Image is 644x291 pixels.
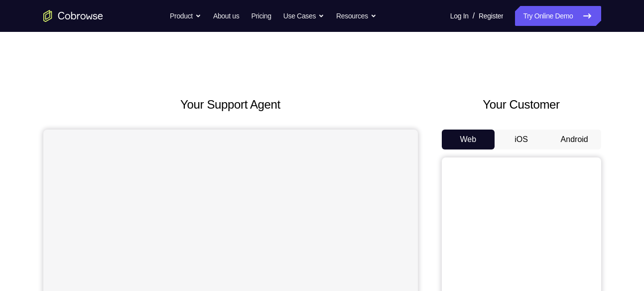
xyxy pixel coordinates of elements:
[442,130,495,149] button: Web
[43,96,418,114] h2: Your Support Agent
[442,96,601,114] h2: Your Customer
[479,6,503,26] a: Register
[336,6,377,26] button: Resources
[43,10,103,22] a: Go to the home page
[450,6,469,26] a: Log In
[251,6,271,26] a: Pricing
[515,6,601,26] a: Try Online Demo
[473,10,475,22] span: /
[170,6,201,26] button: Product
[213,6,239,26] a: About us
[495,130,548,149] button: iOS
[283,6,324,26] button: Use Cases
[548,130,601,149] button: Android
